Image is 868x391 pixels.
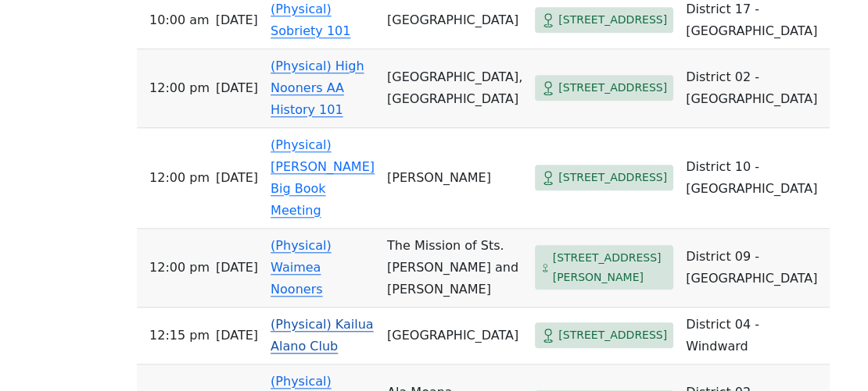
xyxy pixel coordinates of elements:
[558,168,667,187] span: [STREET_ADDRESS]
[216,257,258,279] span: [DATE]
[149,77,210,99] span: 12:00 PM
[271,137,375,218] a: (Physical) [PERSON_NAME] Big Book Meeting
[553,248,668,286] span: [STREET_ADDRESS][PERSON_NAME]
[680,307,830,364] td: District 04 - Windward
[558,325,667,345] span: [STREET_ADDRESS]
[271,238,332,297] a: (Physical) Waimea Nooners
[680,128,830,229] td: District 10 - [GEOGRAPHIC_DATA]
[149,325,210,347] span: 12:15 PM
[216,9,258,31] span: [DATE]
[149,257,210,279] span: 12:00 PM
[558,10,667,30] span: [STREET_ADDRESS]
[381,307,529,364] td: [GEOGRAPHIC_DATA]
[271,317,374,354] a: (Physical) Kailua Alano Club
[271,59,364,117] a: (Physical) High Nooners AA History 101
[680,229,830,307] td: District 09 - [GEOGRAPHIC_DATA]
[271,2,350,38] a: (Physical) Sobriety 101
[149,167,210,189] span: 12:00 PM
[381,49,529,128] td: [GEOGRAPHIC_DATA], [GEOGRAPHIC_DATA]
[381,128,529,229] td: [PERSON_NAME]
[381,229,529,307] td: The Mission of Sts. [PERSON_NAME] and [PERSON_NAME]
[680,49,830,128] td: District 02 - [GEOGRAPHIC_DATA]
[149,9,210,31] span: 10:00 AM
[216,77,258,99] span: [DATE]
[216,167,258,189] span: [DATE]
[558,78,667,98] span: [STREET_ADDRESS]
[216,325,258,347] span: [DATE]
